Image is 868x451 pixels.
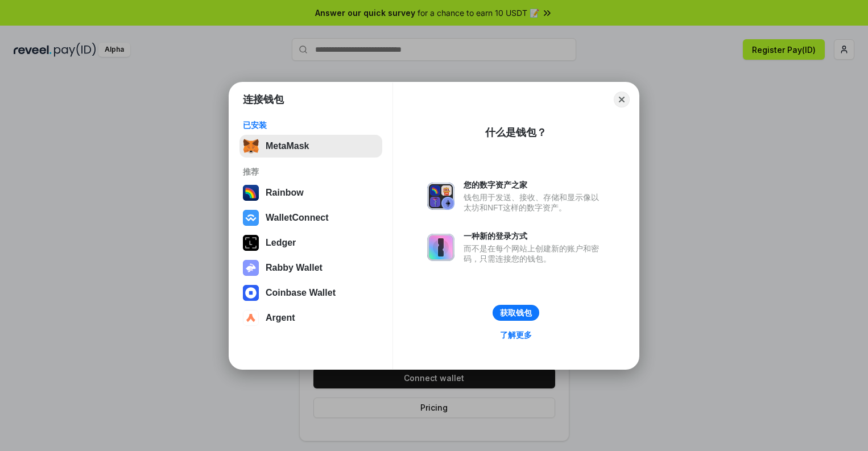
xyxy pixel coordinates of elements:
div: Rabby Wallet [266,263,323,273]
img: svg+xml,%3Csvg%20width%3D%2228%22%20height%3D%2228%22%20viewBox%3D%220%200%2028%2028%22%20fill%3D... [243,285,259,301]
img: svg+xml,%3Csvg%20width%3D%2228%22%20height%3D%2228%22%20viewBox%3D%220%200%2028%2028%22%20fill%3D... [243,310,259,326]
div: 什么是钱包？ [485,126,547,139]
button: 获取钱包 [493,305,539,321]
img: svg+xml,%3Csvg%20xmlns%3D%22http%3A%2F%2Fwww.w3.org%2F2000%2Fsvg%22%20width%3D%2228%22%20height%3... [243,235,259,251]
button: Close [614,92,630,107]
button: Rabby Wallet [239,256,382,279]
div: 获取钱包 [500,308,532,318]
button: Ledger [239,231,382,254]
div: 推荐 [243,167,379,177]
button: Argent [239,307,382,329]
div: Argent [266,313,295,323]
img: svg+xml,%3Csvg%20xmlns%3D%22http%3A%2F%2Fwww.w3.org%2F2000%2Fsvg%22%20fill%3D%22none%22%20viewBox... [243,260,259,276]
div: MetaMask [266,141,309,151]
div: Ledger [266,238,296,248]
div: 了解更多 [500,330,532,340]
div: 已安装 [243,120,379,130]
img: svg+xml,%3Csvg%20xmlns%3D%22http%3A%2F%2Fwww.w3.org%2F2000%2Fsvg%22%20fill%3D%22none%22%20viewBox... [427,183,454,210]
div: Rainbow [266,188,304,198]
button: WalletConnect [239,206,382,229]
h1: 连接钱包 [243,93,284,106]
img: svg+xml,%3Csvg%20width%3D%2228%22%20height%3D%2228%22%20viewBox%3D%220%200%2028%2028%22%20fill%3D... [243,210,259,226]
div: 一种新的登录方式 [464,231,605,241]
div: WalletConnect [266,213,329,223]
button: MetaMask [239,135,382,158]
div: 钱包用于发送、接收、存储和显示像以太坊和NFT这样的数字资产。 [464,192,605,213]
button: Rainbow [239,181,382,204]
div: 您的数字资产之家 [464,180,605,190]
img: svg+xml,%3Csvg%20xmlns%3D%22http%3A%2F%2Fwww.w3.org%2F2000%2Fsvg%22%20fill%3D%22none%22%20viewBox... [427,234,454,261]
div: 而不是在每个网站上创建新的账户和密码，只需连接您的钱包。 [464,243,605,264]
button: Coinbase Wallet [239,282,382,304]
a: 了解更多 [493,328,539,342]
img: svg+xml,%3Csvg%20width%3D%22120%22%20height%3D%22120%22%20viewBox%3D%220%200%20120%20120%22%20fil... [243,185,259,201]
div: Coinbase Wallet [266,288,336,298]
img: svg+xml,%3Csvg%20fill%3D%22none%22%20height%3D%2233%22%20viewBox%3D%220%200%2035%2033%22%20width%... [243,138,259,154]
